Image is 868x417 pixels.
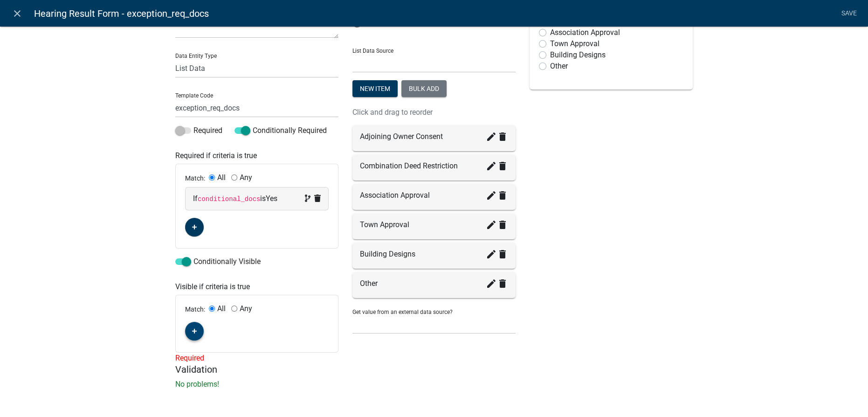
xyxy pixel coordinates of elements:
[217,305,226,313] label: All
[352,18,395,29] label: checkbox
[193,193,321,204] div: If is
[175,364,693,375] h5: Validation
[497,131,508,142] i: delete
[360,249,508,260] div: Building Designs
[486,249,497,260] i: create
[175,282,324,291] h6: Visible if criteria is true
[486,219,497,230] i: create
[550,27,620,38] label: Association Approval
[185,174,209,182] span: Match:
[198,195,260,203] code: conditional_docs
[360,131,508,142] div: Adjoining Owner Consent
[175,379,693,390] p: No problems!
[486,278,497,289] i: create
[217,174,226,181] label: All
[360,190,508,201] div: Association Approval
[550,61,568,72] label: Other
[240,174,252,181] label: Any
[550,38,599,49] label: Town Approval
[497,249,508,260] i: delete
[360,160,508,172] div: Combination Deed Restriction
[34,4,209,23] span: Hearing Result Form - exception_req_docs
[486,160,497,172] i: create
[12,8,23,19] i: close
[240,305,252,313] label: Any
[266,194,277,203] span: Yes
[175,151,324,160] h6: Required if criteria is true
[486,190,497,201] i: create
[175,125,222,136] label: Required
[497,219,508,230] i: delete
[175,353,338,364] div: Required
[497,278,508,289] i: delete
[352,107,516,118] p: Click and drag to reorder
[185,306,209,313] span: Match:
[401,80,447,97] button: Bulk add
[550,49,606,61] label: Building Designs
[497,160,508,172] i: delete
[352,80,398,97] button: New item
[486,131,497,142] i: create
[360,219,508,230] div: Town Approval
[497,190,508,201] i: delete
[175,256,261,267] label: Conditionally Visible
[360,278,508,289] div: Other
[234,125,327,136] label: Conditionally Required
